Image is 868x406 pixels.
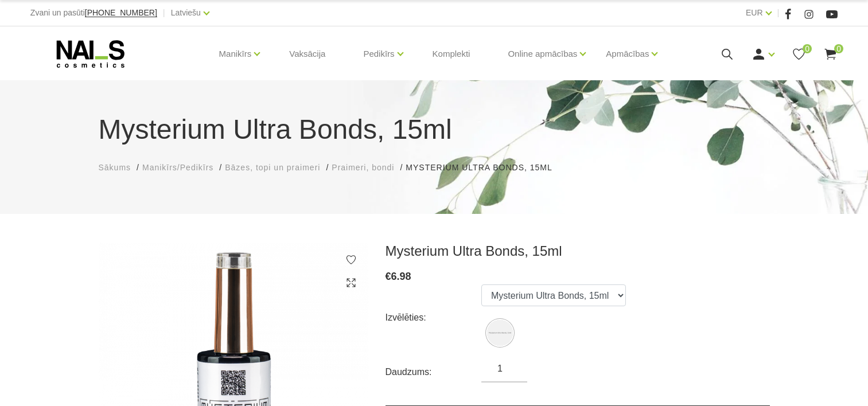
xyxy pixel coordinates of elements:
[823,47,838,61] a: 0
[363,31,394,77] a: Pedikīrs
[386,363,482,381] div: Daudzums:
[777,6,780,20] span: |
[386,243,770,260] h3: Mysterium Ultra Bonds, 15ml
[225,162,320,174] a: Bāzes, topi un praimeri
[99,162,131,174] a: Sākums
[487,320,513,346] img: Mysterium Ultra Bonds, 15ml
[386,309,482,327] div: Izvēlēties:
[280,26,334,81] a: Vaksācija
[803,44,812,53] span: 0
[332,163,394,172] span: Praimeri, bondi
[332,162,394,174] a: Praimeri, bondi
[406,162,563,174] li: Mysterium Ultra Bonds, 15ml
[85,9,157,17] a: [PHONE_NUMBER]
[225,163,320,172] span: Bāzes, topi un praimeri
[171,6,201,19] a: Latviešu
[30,6,157,20] div: Zvani un pasūti
[142,163,213,172] span: Manikīrs/Pedikīrs
[99,163,131,172] span: Sākums
[219,31,252,77] a: Manikīrs
[508,31,577,77] a: Online apmācības
[834,44,843,53] span: 0
[423,26,480,81] a: Komplekti
[391,271,411,282] span: 6.98
[386,271,391,282] span: €
[746,6,763,19] a: EUR
[99,109,770,150] h1: Mysterium Ultra Bonds, 15ml
[142,162,213,174] a: Manikīrs/Pedikīrs
[606,31,649,77] a: Apmācības
[163,6,165,20] span: |
[792,47,806,61] a: 0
